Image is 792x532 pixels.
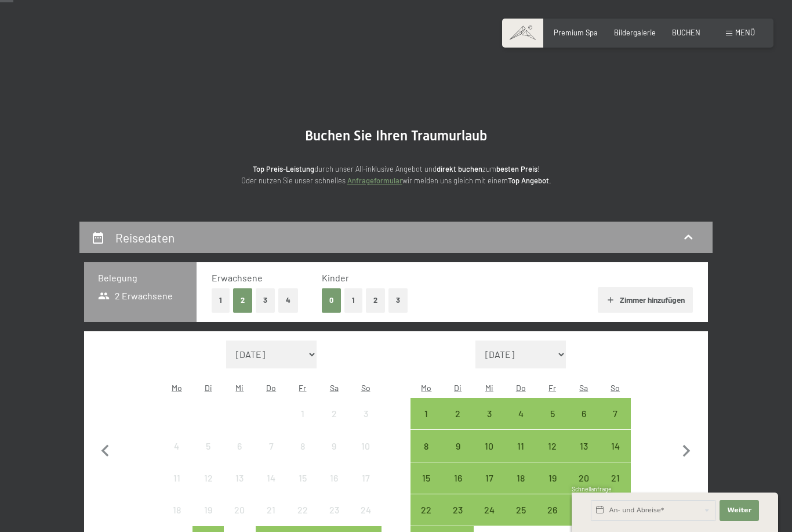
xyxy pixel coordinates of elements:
div: Anreise nicht möglich [350,398,381,429]
div: 13 [225,473,254,502]
div: Anreise nicht möglich [192,494,224,526]
div: Anreise möglich [536,494,568,526]
div: Fri Sep 19 2025 [536,462,568,494]
div: Mon Sep 22 2025 [410,494,442,526]
div: Thu Sep 18 2025 [505,462,536,494]
abbr: Freitag [299,383,306,393]
div: Anreise möglich [410,494,442,526]
div: Anreise nicht möglich [318,494,350,526]
div: Anreise möglich [442,494,474,526]
div: 3 [351,409,380,438]
div: 5 [537,409,566,438]
span: 2 Erwachsene [98,289,173,302]
span: Premium Spa [554,28,598,37]
div: Anreise nicht möglich [192,462,224,494]
div: 9 [319,441,348,471]
div: 1 [288,409,317,438]
div: Anreise möglich [568,430,600,461]
abbr: Dienstag [205,383,212,393]
div: Anreise möglich [536,462,568,494]
div: Tue Aug 12 2025 [192,462,224,494]
div: Sat Sep 13 2025 [568,430,600,461]
button: 4 [278,288,298,312]
div: Anreise möglich [474,430,505,461]
div: 6 [569,409,598,438]
div: Fri Aug 08 2025 [287,430,318,461]
div: Anreise nicht möglich [161,494,192,526]
div: Anreise möglich [410,398,442,429]
div: Anreise möglich [600,462,631,494]
div: Wed Sep 10 2025 [474,430,505,461]
a: Bildergalerie [614,28,656,37]
div: Thu Sep 25 2025 [505,494,536,526]
div: 6 [225,441,254,471]
div: Wed Aug 20 2025 [224,494,255,526]
div: Anreise nicht möglich [318,462,350,494]
div: 15 [288,473,317,502]
div: Anreise nicht möglich [350,430,381,461]
abbr: Montag [172,383,182,393]
div: Anreise möglich [474,398,505,429]
div: Anreise möglich [600,398,631,429]
div: Anreise möglich [600,430,631,461]
div: Thu Aug 14 2025 [256,462,287,494]
div: Anreise nicht möglich [224,494,255,526]
span: Menü [735,28,755,37]
div: Sun Sep 14 2025 [600,430,631,461]
abbr: Sonntag [611,383,620,393]
div: Anreise möglich [568,494,600,526]
div: 10 [475,441,504,471]
div: Mon Aug 04 2025 [161,430,192,461]
button: Weiter [720,500,759,521]
div: 14 [601,441,630,471]
div: Anreise möglich [536,398,568,429]
div: Anreise nicht möglich [224,430,255,461]
div: Anreise möglich [568,462,600,494]
abbr: Mittwoch [485,383,493,393]
div: Fri Aug 01 2025 [287,398,318,429]
div: Tue Aug 19 2025 [192,494,224,526]
div: Anreise nicht möglich [350,494,381,526]
span: Buchen Sie Ihren Traumurlaub [305,128,487,144]
strong: direkt buchen [437,164,482,173]
div: Fri Aug 22 2025 [287,494,318,526]
div: Wed Sep 03 2025 [474,398,505,429]
span: Kinder [322,272,349,283]
div: Sat Aug 16 2025 [318,462,350,494]
div: 13 [569,441,598,471]
div: 11 [506,441,535,471]
div: 12 [194,473,223,502]
div: Anreise möglich [568,398,600,429]
div: Sat Sep 27 2025 [568,494,600,526]
div: Anreise möglich [505,494,536,526]
strong: Top Angebot. [508,176,551,185]
div: 16 [444,473,473,502]
button: 2 [233,288,252,312]
div: Anreise möglich [442,398,474,429]
div: Wed Aug 13 2025 [224,462,255,494]
div: 14 [257,473,286,502]
div: 11 [162,473,191,502]
div: Anreise nicht möglich [287,398,318,429]
div: Sat Aug 09 2025 [318,430,350,461]
button: 3 [256,288,275,312]
div: 9 [444,441,473,471]
div: 12 [537,441,566,471]
abbr: Samstag [579,383,588,393]
div: Wed Sep 24 2025 [474,494,505,526]
div: Sun Sep 07 2025 [600,398,631,429]
abbr: Samstag [330,383,339,393]
div: Sat Aug 23 2025 [318,494,350,526]
div: Sat Aug 02 2025 [318,398,350,429]
div: Anreise möglich [474,494,505,526]
h2: Reisedaten [115,230,175,245]
div: Anreise möglich [474,462,505,494]
div: Tue Sep 16 2025 [442,462,474,494]
div: Anreise nicht möglich [287,462,318,494]
div: Tue Sep 02 2025 [442,398,474,429]
div: Anreise möglich [410,462,442,494]
div: Tue Sep 23 2025 [442,494,474,526]
div: Anreise möglich [442,462,474,494]
div: Anreise nicht möglich [256,430,287,461]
